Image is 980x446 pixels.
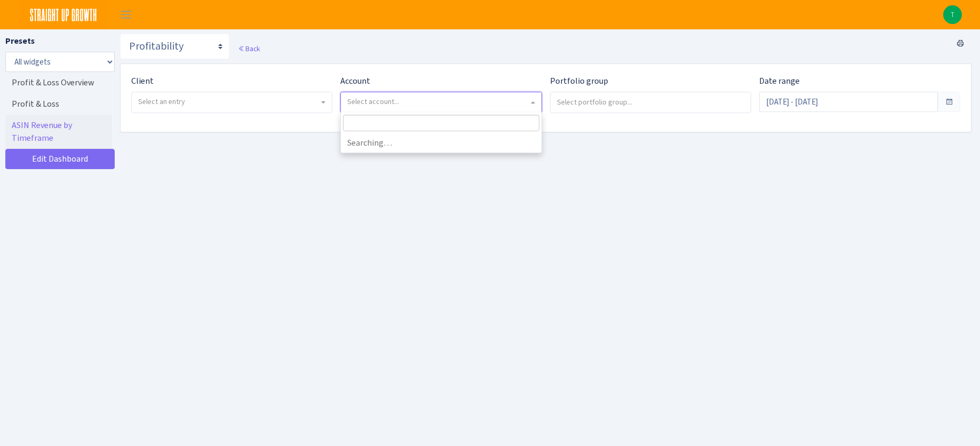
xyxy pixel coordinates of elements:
[5,93,112,115] a: Profit & Loss
[5,115,112,149] a: ASIN Revenue by Timeframe
[5,149,115,169] a: Edit Dashboard
[138,97,185,107] span: Select an entry
[5,35,35,47] label: Presets
[759,75,800,87] label: Date range
[113,6,139,23] button: Toggle navigation
[131,75,154,87] label: Client
[340,75,370,87] label: Account
[238,44,260,53] a: Back
[550,75,608,87] label: Portfolio group
[551,92,751,111] input: Select portfolio group...
[5,72,112,93] a: Profit & Loss Overview
[943,5,962,24] a: T
[347,97,399,107] span: Select account...
[943,5,962,24] img: Tom First
[341,133,541,153] li: Searching…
